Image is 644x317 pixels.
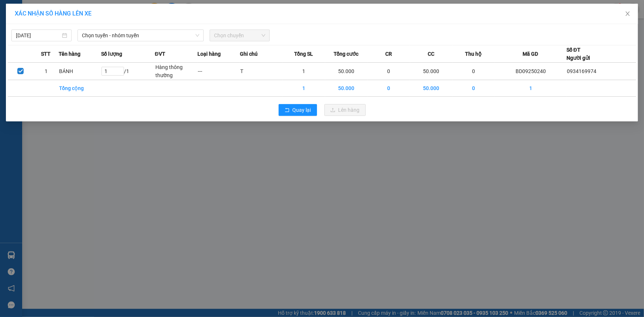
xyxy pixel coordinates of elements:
span: Mã GD [523,50,538,58]
span: PV [PERSON_NAME] [74,52,103,60]
td: 50.000 [410,80,452,97]
td: BD09250240 [495,63,566,80]
span: BD09250240 [74,28,104,33]
td: 50.000 [410,63,452,80]
span: Nơi nhận: [56,51,68,62]
td: 1 [495,80,566,97]
span: close [625,11,631,17]
td: Tổng cộng [59,80,101,97]
strong: BIÊN NHẬN GỬI HÀNG HOÁ [25,44,86,50]
td: 50.000 [325,63,368,80]
span: rollback [285,107,290,113]
td: 1 [33,63,59,80]
td: 50.000 [325,80,368,97]
td: 1 [282,63,325,80]
span: Tổng cước [334,50,358,58]
td: BÁNH [59,63,101,80]
span: Chọn chuyến [214,30,265,41]
span: Chọn tuyến - nhóm tuyến [82,30,199,41]
span: Tổng SL [294,50,313,58]
span: XÁC NHẬN SỐ HÀNG LÊN XE [15,10,92,17]
span: down [195,33,200,38]
img: logo [7,17,17,35]
span: Tên hàng [59,50,80,58]
button: Close [617,4,638,24]
span: STT [41,50,51,58]
span: 0934169974 [567,68,596,74]
span: Loại hàng [197,50,221,58]
td: / 1 [101,63,155,80]
td: 0 [368,63,410,80]
td: 0 [368,80,410,97]
span: CC [428,50,434,58]
td: Hàng thông thường [155,63,197,80]
span: ĐVT [155,50,165,58]
td: T [240,63,282,80]
span: Số lượng [101,50,122,58]
span: Ghi chú [240,50,258,58]
div: Số ĐT Người gửi [566,46,590,62]
td: --- [197,63,240,80]
span: Quay lại [293,106,311,114]
input: 14/09/2025 [16,31,61,39]
td: 1 [282,80,325,97]
td: 0 [452,63,495,80]
button: rollbackQuay lại [279,104,317,116]
span: 12:54:48 [DATE] [70,33,104,39]
span: CR [385,50,392,58]
span: Thu hộ [465,50,482,58]
span: Nơi gửi: [7,51,15,62]
button: uploadLên hàng [324,104,366,116]
td: 0 [452,80,495,97]
strong: CÔNG TY TNHH [GEOGRAPHIC_DATA] 214 QL13 - P.26 - Q.BÌNH THẠNH - TP HCM 1900888606 [19,12,60,39]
